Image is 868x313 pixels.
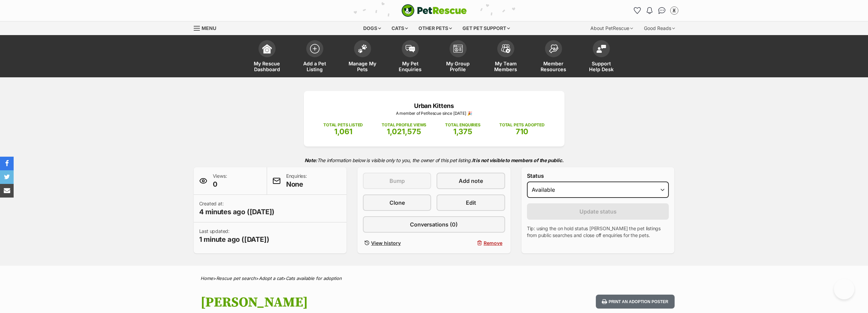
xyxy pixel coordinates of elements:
[299,61,330,72] span: Add a Pet Listing
[382,122,426,128] p: TOTAL PROFILE VIEWS
[459,177,483,185] span: Add note
[194,153,675,167] p: The information below is visible only to you, the owner of this pet listing.
[199,235,269,244] span: 1 minute ago ([DATE])
[387,127,421,136] span: 1,021,575
[395,61,426,72] span: My Pet Enquiries
[358,44,367,53] img: manage-my-pets-icon-02211641906a0b7f246fdf0571729dbe1e7629f14944591b6c1af311fb30b64b.svg
[347,61,378,72] span: Manage My Pets
[443,61,473,72] span: My Group Profile
[445,122,480,128] p: TOTAL ENQUIRIES
[363,238,431,248] a: View history
[484,239,502,247] span: Remove
[596,295,674,309] button: Print an adoption poster
[314,101,554,110] p: Urban Kittens
[490,61,521,72] span: My Team Members
[437,238,505,248] button: Remove
[286,173,307,189] p: Enquiries:
[286,276,342,281] a: Cats available for adoption
[386,37,434,77] a: My Pet Enquiries
[658,7,665,14] img: chat-41dd97257d64d25036548639549fe6c8038ab92f7586957e7f3b1b290dea8141.svg
[453,45,463,53] img: group-profile-icon-3fa3cf56718a62981997c0bc7e787c4b2cf8bcc04b72c1350f741eb67cf2f40e.svg
[286,179,307,189] span: None
[194,21,221,34] a: Menu
[644,5,655,16] button: Notifications
[538,61,569,72] span: Member Resources
[262,44,272,53] img: dashboard-icon-eb2f2d2d3e046f16d808141f083e7271f6b2e854fb5c12c21221c1fb7104beca.svg
[632,5,643,16] a: Favourites
[259,276,283,281] a: Adopt a cat
[671,7,678,14] img: Urban Kittens Rescue Group profile pic
[201,276,213,281] a: Home
[201,295,489,310] h1: [PERSON_NAME]
[363,216,505,233] a: Conversations (0)
[501,44,511,53] img: team-members-icon-5396bd8760b3fe7c0b43da4ab00e1e3bb1a5d9ba89233759b79545d2d3fc5d0d.svg
[437,194,505,211] a: Edit
[647,7,652,14] img: notifications-46538b983faf8c2785f20acdc204bb7945ddae34d4c08c2a6579f10ce5e182be.svg
[669,5,680,16] button: My account
[323,122,363,128] p: TOTAL PETS LISTED
[834,279,854,299] iframe: Help Scout Beacon - Open
[314,110,554,116] p: A member of PetRescue since [DATE] 🎉
[458,21,515,35] div: Get pet support
[527,225,669,239] p: Tip: using the on hold status [PERSON_NAME] the pet listings from public searches and close off e...
[213,179,227,189] span: 0
[530,37,577,77] a: Member Resources
[291,37,339,77] a: Add a Pet Listing
[310,44,320,53] img: add-pet-listing-icon-0afa8454b4691262ce3f59096e99ab1cd57d4a30225e0717b998d2c9b9846f56.svg
[199,200,275,217] p: Created at:
[434,37,482,77] a: My Group Profile
[414,21,457,35] div: Other pets
[466,199,476,207] span: Edit
[389,199,405,207] span: Clone
[516,127,528,136] span: 710
[527,173,669,179] label: Status
[371,239,401,247] span: View history
[389,177,405,185] span: Bump
[213,173,227,189] p: Views:
[387,21,413,35] div: Cats
[499,122,545,128] p: TOTAL PETS ADOPTED
[549,44,558,53] img: member-resources-icon-8e73f808a243e03378d46382f2149f9095a855e16c252ad45f914b54edf8863c.svg
[657,5,667,16] a: Conversations
[252,61,282,72] span: My Rescue Dashboard
[363,173,431,189] button: Bump
[363,194,431,211] a: Clone
[401,4,467,17] a: PetRescue
[358,21,386,35] div: Dogs
[586,61,617,72] span: Support Help Desk
[406,45,415,52] img: pet-enquiries-icon-7e3ad2cf08bfb03b45e93fb7055b45f3efa6380592205ae92323e6603595dc1f.svg
[437,173,505,189] a: Add note
[305,157,317,163] strong: Note:
[482,37,530,77] a: My Team Members
[339,37,386,77] a: Manage My Pets
[183,276,685,281] div: > > >
[577,37,625,77] a: Support Help Desk
[453,127,472,136] span: 1,375
[579,207,617,216] span: Update status
[401,4,467,17] img: logo-cat-932fe2b9b8326f06289b0f2fb663e598f794de774fb13d1741a6617ecf9a85b4.svg
[527,203,669,220] button: Update status
[202,25,216,31] span: Menu
[334,127,352,136] span: 1,061
[472,157,564,163] strong: It is not visible to members of the public.
[597,45,606,53] img: help-desk-icon-fdf02630f3aa405de69fd3d07c3f3aa587a6932b1a1747fa1d2bba05be0121f9.svg
[586,21,638,35] div: About PetRescue
[410,220,458,229] span: Conversations (0)
[216,276,256,281] a: Rescue pet search
[199,207,275,217] span: 4 minutes ago ([DATE])
[632,5,680,16] ul: Account quick links
[243,37,291,77] a: My Rescue Dashboard
[639,21,680,35] div: Good Reads
[199,228,269,244] p: Last updated:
